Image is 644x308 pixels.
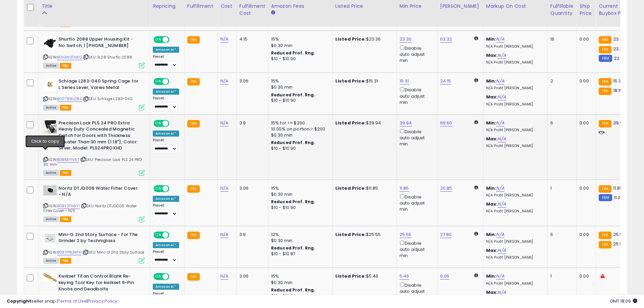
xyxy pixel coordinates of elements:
[400,185,409,192] a: 11.85
[153,3,182,10] div: Repricing
[613,78,623,84] span: 15.31
[57,54,82,60] a: B01GW3TA8Q
[335,120,391,126] div: $39.94
[271,280,327,286] div: $0.30 min
[550,3,574,17] div: Fulfillable Quantity
[239,185,263,191] div: 3.06
[271,36,327,42] div: 15%
[57,203,80,209] a: B0BY3TH6Y1
[498,52,506,59] a: N/A
[58,273,141,294] b: Kwikset Titan Control Blank Re-keying Tool Key for kwikset 6-Pin Knobs and Deadbolts
[271,43,327,49] div: $0.30 min
[154,79,163,85] span: ON
[43,36,57,50] img: 414y-o0v3AL._SL40_.jpg
[153,131,179,137] div: Amazon AI *
[60,258,71,264] span: FBA
[400,193,432,213] div: Disable auto adjust min
[486,44,542,49] p: N/A Profit [PERSON_NAME]
[400,231,412,238] a: 25.55
[271,126,327,132] div: 10.00% on portion > $200
[271,199,315,205] b: Reduced Prof. Rng.
[43,105,59,111] span: All listings currently available for purchase on Amazon
[153,203,179,218] div: Preset:
[7,298,117,305] div: seller snap | |
[496,120,504,126] a: N/A
[271,120,327,126] div: 15% for <= $200
[599,194,612,201] small: FBM
[220,120,229,126] a: N/A
[579,36,591,42] div: 0.00
[60,105,71,111] span: FBA
[60,63,71,69] span: FBA
[579,185,591,191] div: 0.00
[168,186,179,191] span: OFF
[43,273,57,282] img: 41G6YGKtIWL._SL40_.jpg
[83,96,133,101] span: | SKU: Schlage L283-040
[613,36,625,42] span: 23.35
[579,3,593,17] div: Ship Price
[271,273,327,279] div: 15%
[486,60,542,65] p: N/A Profit [PERSON_NAME]
[613,231,625,238] span: 25.55
[613,46,625,52] span: 23.36
[88,298,117,304] a: Privacy Policy
[335,185,366,191] b: Listed Price:
[335,273,366,279] b: Listed Price:
[43,170,59,176] span: All listings currently available for purchase on Amazon
[271,3,330,10] div: Amazon Fees
[440,185,452,192] a: 20.85
[613,87,623,94] span: 18.15
[486,209,542,214] p: N/A Profit [PERSON_NAME]
[440,78,451,85] a: 24.15
[599,232,611,239] small: FBA
[550,232,571,238] div: 6
[43,120,145,175] div: ASIN:
[486,185,496,191] b: Min:
[486,231,496,238] b: Min:
[486,239,542,244] p: N/A Profit [PERSON_NAME]
[599,46,611,53] small: FBA
[579,78,591,84] div: 0.00
[610,298,637,304] span: 2025-10-8 18:09 GMT
[614,194,623,201] span: 11.02
[220,231,229,238] a: N/A
[599,185,611,193] small: FBA
[579,273,591,279] div: 0.00
[599,36,611,44] small: FBA
[187,78,200,86] small: FBA
[154,186,163,191] span: ON
[239,78,263,84] div: 3.06
[153,54,179,70] div: Preset:
[220,185,229,192] a: N/A
[496,185,504,192] a: N/A
[154,232,163,238] span: ON
[153,196,179,202] div: Amazon AI *
[57,96,82,102] a: B00788LO84
[486,193,542,198] p: N/A Profit [PERSON_NAME]
[271,132,327,138] div: $0.30 min
[614,55,624,62] span: 22.4
[400,78,409,85] a: 15.31
[271,205,327,211] div: $10 - $10.90
[58,298,87,304] a: Terms of Use
[486,36,496,42] b: Min:
[599,78,611,86] small: FBA
[486,144,542,148] p: N/A Profit [PERSON_NAME]
[42,3,147,10] div: Title
[153,242,179,248] div: Amazon AI *
[550,36,571,42] div: 16
[153,89,179,95] div: Amazon AI *
[486,255,542,260] p: N/A Profit [PERSON_NAME]
[239,3,265,17] div: Fulfillment Cost
[440,3,480,10] div: [PERSON_NAME]
[335,185,391,191] div: $11.85
[335,78,366,84] b: Listed Price:
[154,37,163,43] span: ON
[168,120,179,126] span: OFF
[579,120,591,126] div: 0.00
[335,36,391,42] div: $23.36
[58,36,141,50] b: Shurflo 2088 Upper Housing Kit - No Switch, | [PHONE_NUMBER]
[187,120,200,127] small: FBA
[58,78,141,92] b: Schlage L283-040 Spring Cage for L Series Lever, Varies Metal
[335,231,366,238] b: Listed Price:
